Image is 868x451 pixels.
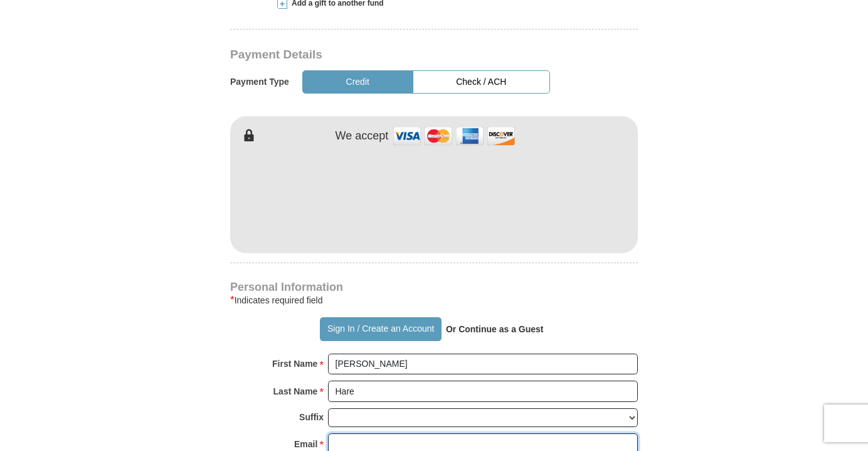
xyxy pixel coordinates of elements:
[391,122,517,149] img: credit cards accepted
[413,70,550,94] button: Check / ACH
[299,408,324,426] strong: Suffix
[230,48,550,62] h3: Payment Details
[230,77,289,87] h5: Payment Type
[230,293,638,308] div: Indicates required field
[273,383,318,400] strong: Last Name
[336,129,389,143] h4: We accept
[302,70,413,94] button: Credit
[230,282,638,292] h4: Personal Information
[320,317,441,341] button: Sign In / Create an Account
[446,324,544,334] strong: Or Continue as a Guest
[272,355,317,372] strong: First Name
